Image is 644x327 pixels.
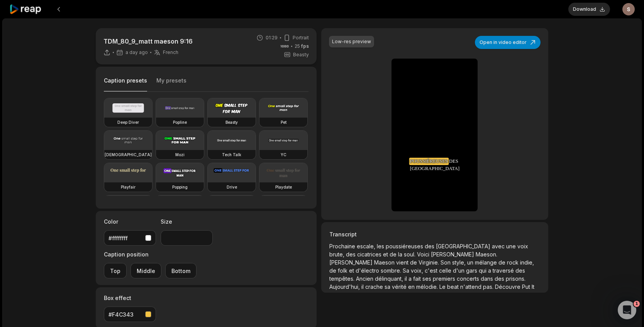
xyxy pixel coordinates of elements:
[410,157,448,165] span: poussiéreuses
[392,283,408,290] span: vérité
[225,119,238,125] h3: Beasty
[439,283,447,290] span: Le
[422,275,433,282] span: ses
[436,243,492,249] span: [GEOGRAPHIC_DATA]
[453,267,466,274] span: d'un
[357,251,383,258] span: cicatrices
[329,251,346,258] span: brute,
[507,259,520,266] span: rock
[479,267,488,274] span: qui
[356,275,375,282] span: Ancien
[449,157,458,165] span: des
[172,184,188,190] h3: Popping
[375,275,405,282] span: délinquant,
[439,267,453,274] span: celle
[517,243,528,249] span: voix
[108,234,142,242] div: #ffffffff
[417,251,431,258] span: Voici
[357,243,377,249] span: escale,
[356,267,381,274] span: d'électro
[520,259,534,266] span: indie,
[413,275,422,282] span: fait
[386,243,425,249] span: poussiéreuses
[329,243,357,249] span: Prochaine
[495,283,522,290] span: Découvre
[346,251,357,258] span: des
[441,259,452,266] span: Son
[398,251,404,258] span: la
[515,267,525,274] span: des
[349,267,356,274] span: et
[104,217,156,226] label: Color
[295,43,309,50] span: 25
[338,267,349,274] span: folk
[481,275,495,282] span: dans
[374,259,396,266] span: Maeson
[522,283,532,290] span: Put
[498,259,507,266] span: de
[403,267,411,274] span: Sa
[104,230,156,246] button: #ffffffff
[416,283,439,290] span: mélodie.
[156,77,186,91] button: My presets
[425,243,436,249] span: des
[175,152,185,158] h3: Mozi
[618,301,636,319] iframe: Intercom live chat
[385,283,392,290] span: sa
[104,77,147,92] button: Caption presets
[381,267,403,274] span: sombre.
[125,49,148,56] span: a day ago
[293,34,309,41] span: Portrait
[410,259,419,266] span: de
[222,152,241,158] h3: Tech Talk
[467,259,475,266] span: un
[103,37,193,46] p: TDM_80_9_matt maeson 9:16
[365,283,385,290] span: crache
[396,259,410,266] span: vient
[227,184,237,190] h3: Drive
[105,152,152,158] h3: [DEMOGRAPHIC_DATA]
[409,158,449,165] span: poussiéreuses
[390,251,398,258] span: de
[495,275,506,282] span: des
[301,43,309,49] span: fps
[457,275,481,282] span: concerts
[466,267,479,274] span: gars
[475,36,541,49] button: Open in video editor
[165,263,197,278] button: Bottom
[117,119,139,125] h3: Deep Diver
[163,49,178,56] span: French
[425,267,439,274] span: c'est
[266,34,278,41] span: 01:29
[104,263,127,278] button: Top
[452,259,467,266] span: style,
[293,51,309,58] span: Beasty
[483,283,495,290] span: pas.
[568,3,610,16] button: Download
[404,251,417,258] span: soul.
[281,152,286,158] h3: YC
[431,251,476,258] span: [PERSON_NAME]
[329,230,540,238] h3: Transcript
[130,263,161,278] button: Middle
[492,243,506,249] span: avec
[173,119,187,125] h3: Popline
[281,119,286,125] h3: Pet
[433,275,457,282] span: premiers
[329,267,338,274] span: de
[332,38,371,45] div: Low-res preview
[104,250,197,258] label: Caption position
[476,251,497,258] span: Maeson.
[419,259,441,266] span: Virginie.
[634,301,640,307] span: 1
[460,283,483,290] span: n'attend
[361,283,365,290] span: il
[488,267,493,274] span: a
[161,217,213,226] label: Size
[475,259,498,266] span: mélange
[329,283,361,290] span: Aujourd'hui,
[506,275,525,282] span: prisons.
[506,243,517,249] span: une
[493,267,515,274] span: traversé
[447,283,460,290] span: beat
